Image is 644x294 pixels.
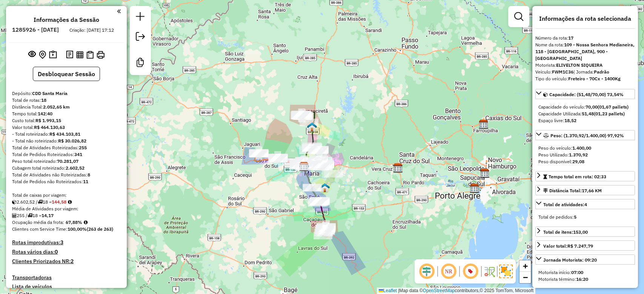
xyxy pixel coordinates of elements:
div: Média de Atividades por viagem: [12,205,121,212]
span: 17,66 KM [582,188,602,193]
strong: R$ 30.026,82 [58,138,86,144]
a: Exibir filtros [511,9,526,24]
a: Peso: (1.370,92/1.400,00) 97,92% [535,130,635,140]
div: Total de itens: [543,229,588,236]
a: Total de atividades:4 [535,199,635,209]
strong: 07:00 [571,269,583,275]
span: Total de atividades: [543,202,587,207]
strong: R$ 434.103,81 [49,131,80,137]
strong: Freteiro - 70Cx - 1400Kg [568,76,621,81]
span: | [398,288,399,293]
a: Leaflet [379,288,397,293]
div: Peso disponível: [538,158,632,165]
div: - Total roteirizado: [12,131,121,138]
strong: 144,58 [52,199,66,205]
div: Espaço livre: [538,117,632,124]
h4: Informações da rota selecionada [535,15,635,22]
strong: 142:40 [38,111,52,116]
div: Peso total roteirizado: [12,158,121,165]
strong: 153,00 [573,229,588,235]
img: Caçapava do Sul [321,224,330,234]
a: Valor total:R$ 7.247,79 [535,240,635,251]
div: Atividade não roteirizada - PADARIA UNIVERSAL [292,111,310,119]
strong: 255 [79,145,87,150]
div: - Total não roteirizado: [12,138,121,144]
a: Criar modelo [133,55,148,72]
button: Painel de Sugestão [48,49,58,61]
h6: 1285926 - [DATE] [12,26,59,33]
strong: (01,23 pallets) [594,111,625,116]
span: Peso do veículo: [538,145,591,151]
strong: 18,52 [564,118,576,123]
a: Capacidade: (51,48/70,00) 73,54% [535,89,635,99]
div: Distância Total: [12,104,121,110]
span: Capacidade: (51,48/70,00) 73,54% [549,92,624,97]
strong: 16:20 [576,276,588,282]
strong: 109 - Nossa Senhora Medianeira, 118 - [GEOGRAPHIC_DATA], 900 - [GEOGRAPHIC_DATA] [535,42,635,61]
strong: 341 [74,152,82,157]
button: Visualizar relatório de Roteirização [75,49,85,60]
div: Valor total: [543,243,593,250]
div: Atividade não roteirizada - IVALDIR VENDRUSCOLO [292,111,311,119]
i: Total de rotas [28,213,32,218]
div: Capacidade Utilizada: [538,110,632,117]
div: Veículo: [535,69,635,75]
div: Motorista: [535,62,635,69]
strong: 51,48 [582,111,594,116]
div: Peso: (1.370,92/1.400,00) 97,92% [535,142,635,168]
a: OpenStreetMap [423,288,455,293]
div: Depósito: [12,90,121,97]
div: Nome da rota: [535,41,635,62]
strong: FWM1C36 [552,69,573,75]
div: Custo total: [12,117,121,124]
span: Ocultar deslocamento [418,262,436,280]
h4: Rotas vários dias: [12,249,121,255]
strong: R$ 1.993,15 [35,118,61,123]
div: Cubagem total roteirizado: [12,165,121,171]
i: Meta Caixas/viagem: 162,77 Diferença: -18,19 [68,200,72,204]
strong: R$ 464.130,63 [34,124,65,130]
strong: Padrão [594,69,609,75]
button: Exibir sessão original [27,49,37,61]
button: Visualizar Romaneio [85,49,95,60]
a: Clique aqui para minimizar o painel [117,7,121,15]
span: + [523,261,528,271]
span: Peso: (1.370,92/1.400,00) 97,92% [550,133,624,138]
div: Total de Pedidos Roteirizados: [12,151,121,158]
strong: 100,00% [68,226,87,232]
h4: Lista de veículos [12,283,121,290]
img: Julio de Castilhos [307,122,317,132]
div: 2.602,52 / 18 = [12,199,121,205]
span: Clientes com Service Time: [12,226,68,232]
strong: CDD Santa Maria [32,90,68,96]
strong: 3 [60,239,63,246]
div: Motorista início: [538,269,632,276]
h4: Rotas improdutivas: [12,239,121,246]
span: Exibir número da rota [461,262,480,280]
h4: Clientes Priorizados NR: [12,258,121,265]
i: Cubagem total roteirizado [12,200,17,204]
strong: (01,67 pallets) [598,104,629,110]
div: Distância Total: [543,187,602,194]
div: Atividade não roteirizada - COMPLEXO ESPORTIVO ARENA LTDA [292,111,311,118]
img: CDD Santa Maria [299,162,309,171]
button: Desbloquear Sessão [33,67,100,81]
strong: 11 [83,179,88,184]
strong: 70,00 [586,104,598,110]
strong: (263 de 263) [87,226,113,232]
div: Total de caixas por viagem: [12,192,121,199]
strong: 2.052,65 km [43,104,70,110]
a: Tempo total em rota: 02:33 [535,171,635,181]
strong: 17 [568,35,573,41]
strong: R$ 7.247,79 [567,243,593,249]
a: Zoom in [520,260,531,272]
em: Média calculada utilizando a maior ocupação (%Peso ou %Cubagem) de cada rota da sessão. Rotas cro... [84,220,88,225]
h4: Informações da Sessão [34,16,99,23]
a: Jornada Motorista: 09:20 [535,254,635,265]
div: Total de rotas: [12,97,121,104]
strong: 2 [71,258,74,265]
button: Imprimir Rotas [95,49,106,60]
div: Atividade não roteirizada - VAGNER GRAEFF BIGLIA [300,119,318,126]
strong: ELIVELTON SIQUEIRA [556,62,603,68]
a: Zoom out [520,272,531,283]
